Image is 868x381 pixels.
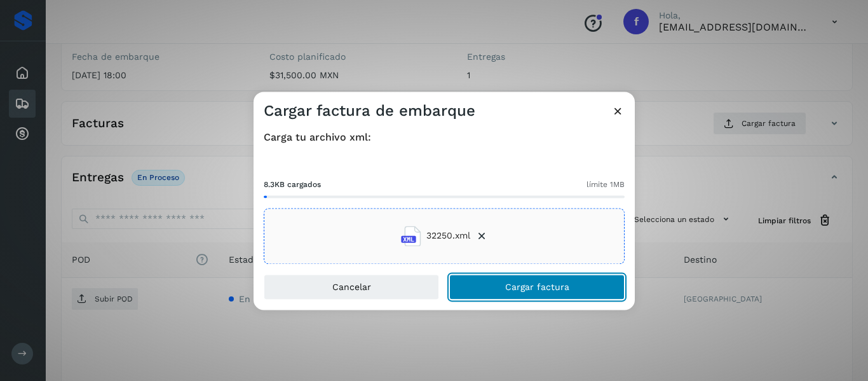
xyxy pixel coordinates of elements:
[587,179,625,190] span: límite 1MB
[505,282,569,291] span: Cargar factura
[264,179,321,190] span: 8.3KB cargados
[449,274,625,300] button: Cargar factura
[332,282,371,291] span: Cancelar
[264,274,439,300] button: Cancelar
[264,131,625,143] h4: Carga tu archivo xml:
[426,230,470,243] span: 32250.xml
[264,102,475,120] h3: Cargar factura de embarque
